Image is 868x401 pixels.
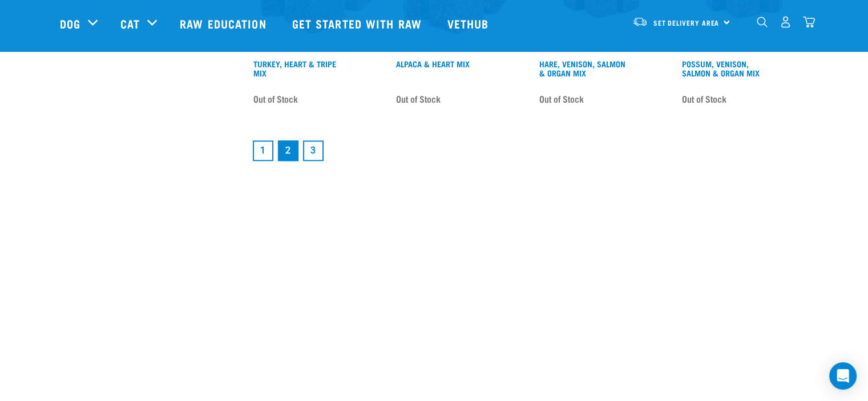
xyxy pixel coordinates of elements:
[60,15,80,32] a: Dog
[829,362,857,390] div: Open Intercom Messenger
[303,140,324,161] a: Goto page 3
[539,62,625,75] a: Hare, Venison, Salmon & Organ Mix
[281,1,436,46] a: Get started with Raw
[253,140,273,161] a: Goto page 1
[780,16,792,28] img: user.png
[253,62,336,75] a: Turkey, Heart & Tripe Mix
[396,62,470,66] a: Alpaca & Heart Mix
[278,140,298,161] a: Page 2
[436,1,503,46] a: Vethub
[120,15,140,32] a: Cat
[168,1,280,46] a: Raw Education
[251,138,809,163] nav: pagination
[253,90,298,107] span: Out of Stock
[682,62,760,75] a: Possum, Venison, Salmon & Organ Mix
[539,90,584,107] span: Out of Stock
[803,16,815,28] img: home-icon@2x.png
[632,17,648,27] img: van-moving.png
[396,90,441,107] span: Out of Stock
[757,17,768,27] img: home-icon-1@2x.png
[653,21,720,25] span: Set Delivery Area
[682,90,726,107] span: Out of Stock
